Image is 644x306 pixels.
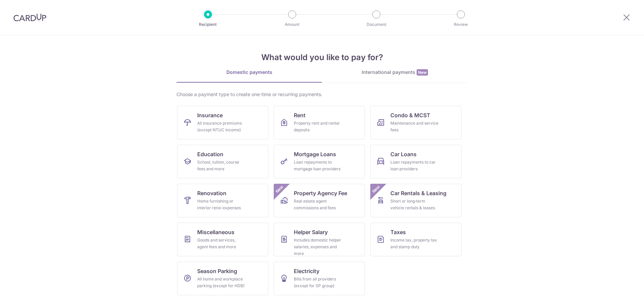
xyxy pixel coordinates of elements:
[177,262,268,295] a: Season ParkingAll home and workplace parking (except for HDB)
[197,267,237,275] span: Season Parking
[294,120,342,133] div: Property rent and rental deposits
[197,159,246,172] div: School, tuition, course fees and more
[294,228,328,236] span: Helper Salary
[352,21,401,28] p: Document
[274,106,365,139] a: RentProperty rent and rental deposits
[294,189,347,197] span: Property Agency Fee
[390,159,439,172] div: Loan repayments to car loan providers
[183,21,233,28] p: Recipient
[417,69,428,76] span: New
[371,184,382,195] span: New
[176,51,468,63] h4: What would you like to pay for?
[197,189,226,197] span: Renovation
[13,13,46,21] img: CardUp
[197,120,246,133] div: All insurance premiums (except NTUC Income)
[197,111,223,119] span: Insurance
[390,228,406,236] span: Taxes
[370,223,462,256] a: TaxesIncome tax, property tax and stamp duty
[390,237,439,250] div: Income tax, property tax and stamp duty
[390,189,446,197] span: Car Rentals & Leasing
[370,184,462,217] a: Car Rentals & LeasingShort or long‑term vehicle rentals & leasesNew
[176,69,322,76] div: Domestic payments
[390,120,439,133] div: Maintenance and service fees
[274,184,365,217] a: Property Agency FeeReal estate agent commissions and feesNew
[294,276,342,289] div: Bills from all providers (except for SP group)
[177,223,268,256] a: MiscellaneousGoods and services, agent fees and more
[601,286,637,303] iframe: Opens a widget where you can find more information
[294,111,306,119] span: Rent
[294,150,336,158] span: Mortgage Loans
[294,159,342,172] div: Loan repayments to mortgage loan providers
[197,198,246,211] div: Home furnishing or interior reno-expenses
[267,21,317,28] p: Amount
[274,184,285,195] span: New
[436,21,486,28] p: Review
[322,69,468,76] div: International payments
[197,237,246,250] div: Goods and services, agent fees and more
[177,106,268,139] a: InsuranceAll insurance premiums (except NTUC Income)
[370,106,462,139] a: Condo & MCSTMaintenance and service fees
[197,150,223,158] span: Education
[294,198,342,211] div: Real estate agent commissions and fees
[390,111,430,119] span: Condo & MCST
[294,237,342,257] div: Includes domestic helper salaries, expenses and more
[370,145,462,178] a: Car LoansLoan repayments to car loan providers
[390,150,417,158] span: Car Loans
[274,145,365,178] a: Mortgage LoansLoan repayments to mortgage loan providers
[176,91,468,98] div: Choose a payment type to create one-time or recurring payments.
[274,262,365,295] a: ElectricityBills from all providers (except for SP group)
[294,267,319,275] span: Electricity
[177,184,268,217] a: RenovationHome furnishing or interior reno-expenses
[197,228,234,236] span: Miscellaneous
[390,198,439,211] div: Short or long‑term vehicle rentals & leases
[197,276,246,289] div: All home and workplace parking (except for HDB)
[274,223,365,256] a: Helper SalaryIncludes domestic helper salaries, expenses and more
[177,145,268,178] a: EducationSchool, tuition, course fees and more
